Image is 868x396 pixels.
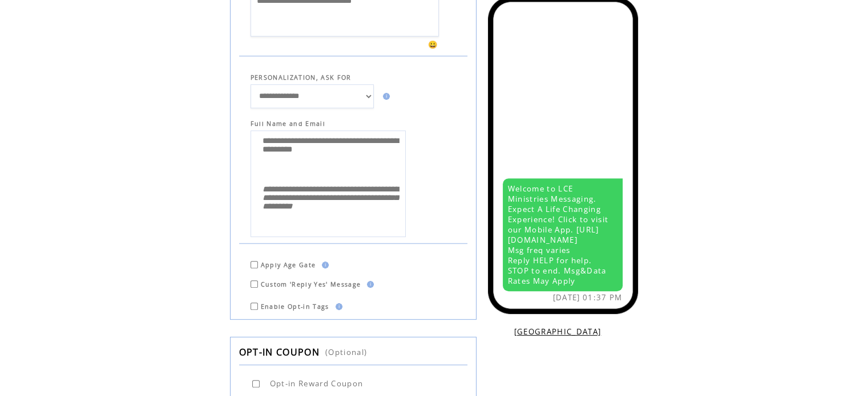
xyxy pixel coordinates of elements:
[332,303,342,310] img: help.gif
[325,347,367,357] span: (Optional)
[428,39,438,50] span: 😀
[508,183,609,286] span: Welcome to LCE Ministries Messaging. Expect A Life Changing Experience! Click to visit our Mobile...
[239,346,320,358] span: OPT-IN COUPON
[261,261,316,269] span: Apply Age Gate
[261,303,329,311] span: Enable Opt-in Tags
[514,326,601,337] a: [GEOGRAPHIC_DATA]
[251,120,467,128] span: Full Name and Email
[270,378,364,389] span: Opt-in Reward Coupon
[251,74,352,81] span: PERSONALIZATION, ASK FOR
[261,280,361,288] span: Custom 'Reply Yes' Message
[364,281,374,288] img: help.gif
[380,93,390,100] img: help.gif
[318,262,329,268] img: help.gif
